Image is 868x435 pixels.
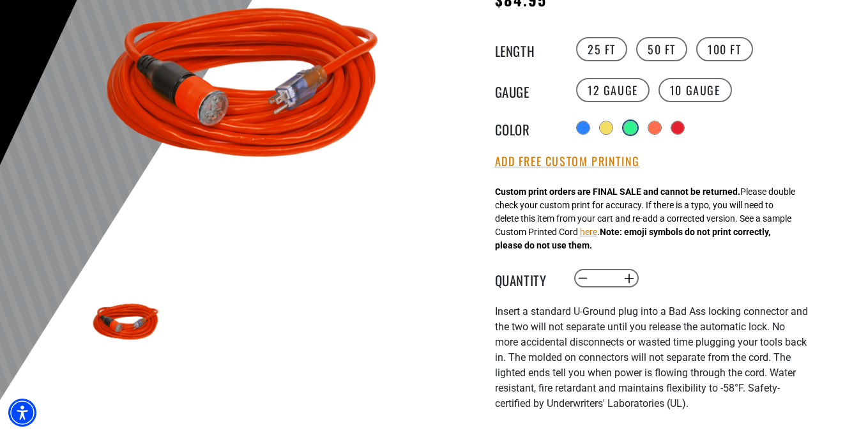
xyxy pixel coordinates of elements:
[696,37,753,61] label: 100 FT
[659,78,732,102] label: 10 Gauge
[495,82,559,98] legend: Gauge
[495,155,640,169] button: Add Free Custom Printing
[495,270,559,287] label: Quantity
[580,225,597,239] button: here
[89,286,163,360] img: red
[576,37,627,61] label: 25 FT
[495,227,770,250] strong: Note: emoji symbols do not print correctly, please do not use them.
[636,37,687,61] label: 50 FT
[495,304,808,427] div: I
[495,41,559,57] legend: Length
[495,119,559,136] legend: Color
[8,399,36,427] div: Accessibility Menu
[495,187,740,197] strong: Custom print orders are FINAL SALE and cannot be returned.
[495,185,795,252] div: Please double check your custom print for accuracy. If there is a typo, you will need to delete t...
[495,305,808,409] span: nsert a standard U-Ground plug into a Bad Ass locking connector and the two will not separate unt...
[576,78,650,102] label: 12 Gauge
